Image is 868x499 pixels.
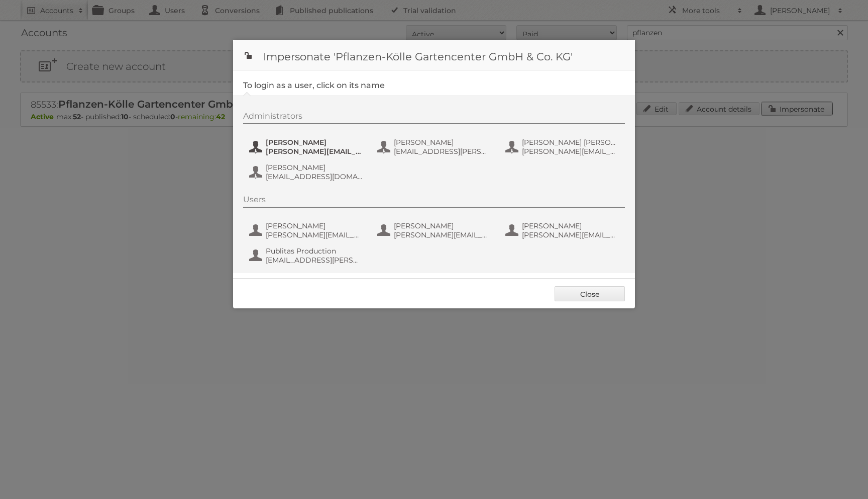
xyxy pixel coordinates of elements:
[394,230,491,239] span: [PERSON_NAME][EMAIL_ADDRESS][PERSON_NAME][DOMAIN_NAME][PERSON_NAME]
[266,256,363,265] span: [EMAIL_ADDRESS][PERSON_NAME][DOMAIN_NAME]
[376,137,494,157] button: [PERSON_NAME] [EMAIL_ADDRESS][PERSON_NAME][DOMAIN_NAME][PERSON_NAME]
[394,147,491,156] span: [EMAIL_ADDRESS][PERSON_NAME][DOMAIN_NAME][PERSON_NAME]
[376,220,494,240] button: [PERSON_NAME] [PERSON_NAME][EMAIL_ADDRESS][PERSON_NAME][DOMAIN_NAME][PERSON_NAME]
[248,220,366,240] button: [PERSON_NAME] [PERSON_NAME][EMAIL_ADDRESS][PERSON_NAME][DOMAIN_NAME][PERSON_NAME]
[504,137,622,157] button: [PERSON_NAME] [PERSON_NAME] [PERSON_NAME][EMAIL_ADDRESS][PERSON_NAME][DOMAIN_NAME][PERSON_NAME]
[266,172,363,181] span: [EMAIL_ADDRESS][DOMAIN_NAME][PERSON_NAME]
[243,195,625,208] div: Users
[248,245,366,266] button: Publitas Production [EMAIL_ADDRESS][PERSON_NAME][DOMAIN_NAME]
[266,246,363,256] span: Publitas Production
[266,147,363,156] span: [PERSON_NAME][EMAIL_ADDRESS][PERSON_NAME][DOMAIN_NAME][PERSON_NAME]
[233,40,635,70] h1: Impersonate 'Pflanzen-Kölle Gartencenter GmbH & Co. KG'
[522,138,619,147] span: [PERSON_NAME] [PERSON_NAME]
[266,138,363,147] span: [PERSON_NAME]
[504,220,622,240] button: [PERSON_NAME] [PERSON_NAME][EMAIL_ADDRESS][PERSON_NAME][DOMAIN_NAME]
[243,80,385,90] legend: To login as a user, click on its name
[248,137,366,157] button: [PERSON_NAME] [PERSON_NAME][EMAIL_ADDRESS][PERSON_NAME][DOMAIN_NAME][PERSON_NAME]
[266,163,363,172] span: [PERSON_NAME]
[555,286,625,301] a: Close
[266,230,363,239] span: [PERSON_NAME][EMAIL_ADDRESS][PERSON_NAME][DOMAIN_NAME][PERSON_NAME]
[522,221,619,230] span: [PERSON_NAME]
[522,147,619,156] span: [PERSON_NAME][EMAIL_ADDRESS][PERSON_NAME][DOMAIN_NAME][PERSON_NAME]
[248,162,366,182] button: [PERSON_NAME] [EMAIL_ADDRESS][DOMAIN_NAME][PERSON_NAME]
[243,111,625,124] div: Administrators
[394,221,491,230] span: [PERSON_NAME]
[266,221,363,230] span: [PERSON_NAME]
[522,230,619,239] span: [PERSON_NAME][EMAIL_ADDRESS][PERSON_NAME][DOMAIN_NAME]
[394,138,491,147] span: [PERSON_NAME]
